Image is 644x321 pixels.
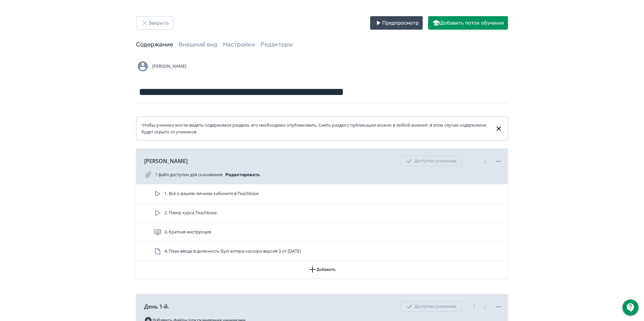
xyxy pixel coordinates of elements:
[136,242,508,261] div: 4. План ввода в должность Бухгалтера-кассира версия 3 от [DATE]
[164,248,301,255] span: 4. План ввода в должность Бухгалтера-кассира версия 3 от 23.09.2024г.
[136,16,173,30] button: Закрыть
[136,41,173,48] a: Содержание
[144,302,169,311] span: День 1-й.
[164,210,217,216] span: 2. Плеер курса Teachbase
[164,190,259,197] span: 1. Всё о вашем личном кабинете в Teachbase
[225,169,260,180] button: Редактировать
[136,184,508,203] div: 1. Всё о вашем личном кабинете в Teachbase
[223,41,255,48] a: Настройки
[179,41,218,48] a: Внешний вид
[401,301,462,312] div: Доступно ученикам
[136,223,508,242] div: 3. Краткая инструкция
[260,41,293,48] a: Редакторы
[428,16,508,30] button: Добавить поток обучения
[136,261,508,278] button: Добавить
[155,171,223,178] span: 1 файл доступен для скачивания
[144,157,188,165] span: [PERSON_NAME]
[370,16,423,30] button: Предпросмотр
[152,63,186,70] span: [PERSON_NAME]
[136,203,508,223] div: 2. Плеер курса Teachbase
[141,122,489,135] div: Чтобы ученики могли видеть содержимое раздела, его необходимо опубликовать. Снять раздел с публик...
[164,229,211,235] span: 3. Краткая инструкция
[401,156,462,166] div: Доступно ученикам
